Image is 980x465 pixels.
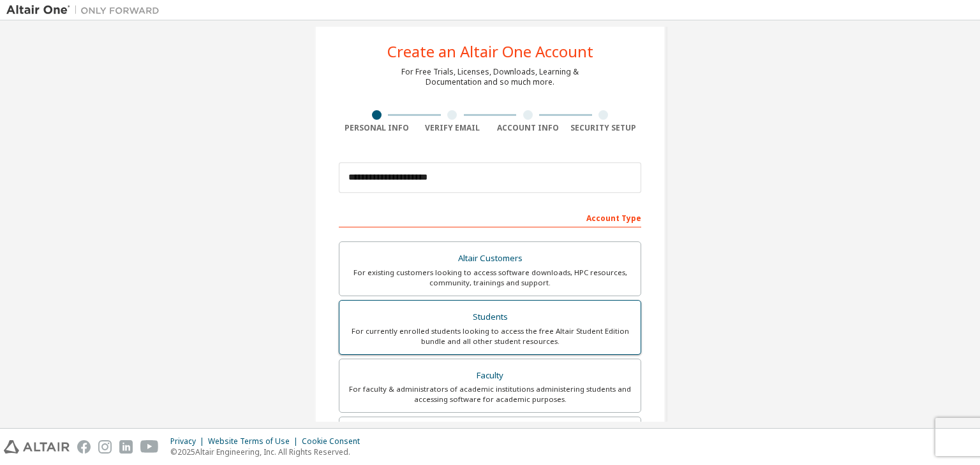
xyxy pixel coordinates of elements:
div: Privacy [170,436,208,447]
div: Account Info [490,123,566,133]
img: altair_logo.svg [4,440,70,454]
div: Altair Customers [347,250,633,268]
div: For existing customers looking to access software downloads, HPC resources, community, trainings ... [347,268,633,288]
div: Personal Info [339,123,415,133]
div: Verify Email [415,123,491,133]
div: For currently enrolled students looking to access the free Altair Student Edition bundle and all ... [347,326,633,347]
div: Website Terms of Use [208,436,302,447]
p: © 2025 Altair Engineering, Inc. All Rights Reserved. [170,447,367,457]
div: For faculty & administrators of academic institutions administering students and accessing softwa... [347,384,633,404]
img: youtube.svg [140,440,159,454]
div: Students [347,308,633,326]
div: Faculty [347,367,633,385]
div: Cookie Consent [302,436,367,447]
img: linkedin.svg [119,440,133,454]
img: instagram.svg [98,440,112,454]
div: For Free Trials, Licenses, Downloads, Learning & Documentation and so much more. [401,67,579,87]
div: Create an Altair One Account [387,44,593,59]
img: facebook.svg [77,440,91,454]
div: Account Type [339,207,641,227]
div: Security Setup [566,123,642,133]
img: Altair One [6,4,166,17]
